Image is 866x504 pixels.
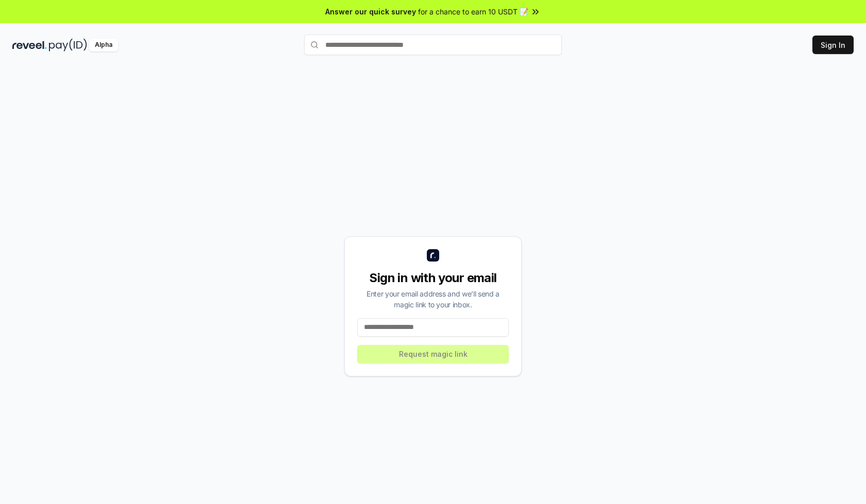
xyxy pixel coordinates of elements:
[418,6,528,17] span: for a chance to earn 10 USDT 📝
[12,39,47,51] img: reveel_dark
[812,36,854,54] button: Sign In
[49,39,87,51] img: pay_id
[89,39,118,51] div: Alpha
[427,249,439,262] img: logo_small
[357,270,509,286] div: Sign in with your email
[325,6,416,17] span: Answer our quick survey
[357,288,509,310] div: Enter your email address and we’ll send a magic link to your inbox.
